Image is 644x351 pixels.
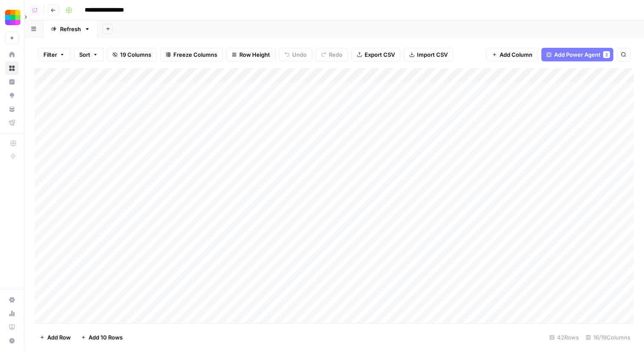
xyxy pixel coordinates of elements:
[329,50,342,59] span: Redo
[43,20,98,38] a: Refresh
[605,51,608,58] span: 2
[74,48,103,61] button: Sort
[365,50,395,59] span: Export CSV
[107,48,157,61] button: 19 Columns
[5,89,19,102] a: Opportunities
[582,331,634,344] div: 16/19 Columns
[404,48,453,61] button: Import CSV
[60,25,81,33] div: Refresh
[226,48,276,61] button: Row Height
[5,102,19,116] a: Your Data
[38,48,70,61] button: Filter
[292,50,307,59] span: Undo
[79,50,90,59] span: Sort
[34,331,76,344] button: Add Row
[5,7,19,28] button: Workspace: Smallpdf
[5,320,19,334] a: Learning Hub
[89,333,123,342] span: Add 10 Rows
[5,75,19,89] a: Insights
[5,307,19,320] a: Usage
[5,61,19,75] a: Browse
[351,48,400,61] button: Export CSV
[603,51,610,58] div: 2
[5,10,20,25] img: Smallpdf Logo
[279,48,312,61] button: Undo
[486,48,538,61] button: Add Column
[417,50,448,59] span: Import CSV
[173,50,217,59] span: Freeze Columns
[43,50,57,59] span: Filter
[160,48,223,61] button: Freeze Columns
[500,50,532,59] span: Add Column
[5,334,19,348] button: Help + Support
[316,48,348,61] button: Redo
[5,116,19,130] a: Flightpath
[5,48,19,61] a: Home
[541,48,613,61] button: Add Power Agent2
[546,331,582,344] div: 42 Rows
[47,333,71,342] span: Add Row
[120,50,151,59] span: 19 Columns
[554,50,601,59] span: Add Power Agent
[5,293,19,307] a: Settings
[76,331,128,344] button: Add 10 Rows
[239,50,270,59] span: Row Height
